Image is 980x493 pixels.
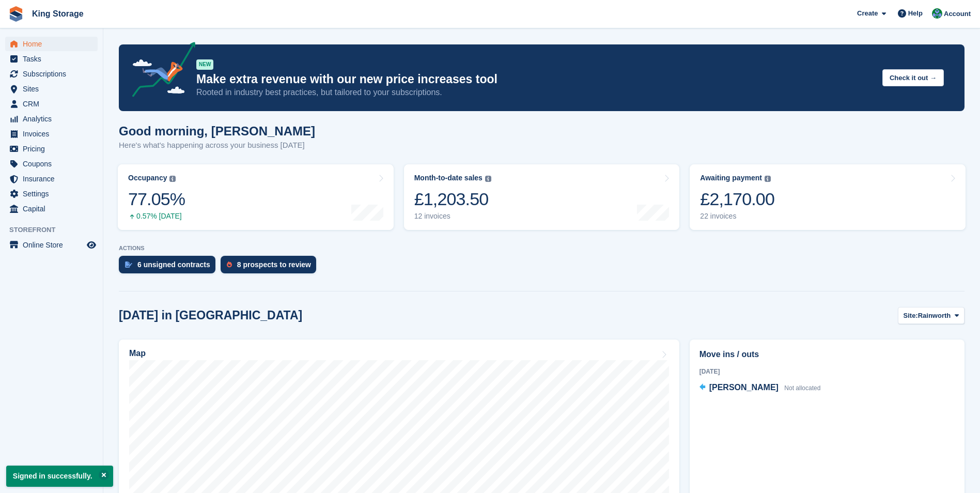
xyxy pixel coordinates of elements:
[898,307,965,324] button: Site: Rainworth
[5,127,98,141] a: menu
[85,239,98,251] a: Preview store
[169,176,176,182] img: icon-info-grey-7440780725fd019a000dd9b08b2336e03edf1995a4989e88bcd33f0948082b44.svg
[129,349,146,358] h2: Map
[123,42,196,101] img: price-adjustments-announcement-icon-8257ccfd72463d97f412b2fc003d46551f7dbcb40ab6d574587a9cd5c0d94...
[932,8,942,19] img: John King
[882,69,944,86] button: Check it out →
[23,142,85,156] span: Pricing
[8,6,24,22] img: stora-icon-8386f47178a22dfd0bd8f6a31ec36ba5ce8667c1dd55bd0f319d3a0aa187defe.svg
[119,245,965,252] p: ACTIONS
[5,82,98,96] a: menu
[137,260,210,269] div: 6 unsigned contracts
[227,261,232,268] img: prospect-51fa495bee0391a8d652442698ab0144808aea92771e9ea1ae160a38d050c398.svg
[5,238,98,252] a: menu
[5,157,98,171] a: menu
[118,164,394,230] a: Occupancy 77.05% 0.57% [DATE]
[23,172,85,186] span: Insurance
[23,187,85,201] span: Settings
[700,189,774,210] div: £2,170.00
[414,174,483,182] div: Month-to-date sales
[5,202,98,216] a: menu
[5,112,98,126] a: menu
[5,142,98,156] a: menu
[944,9,971,19] span: Account
[23,37,85,51] span: Home
[23,97,85,111] span: CRM
[23,127,85,141] span: Invoices
[414,189,491,210] div: £1,203.50
[119,309,302,322] h2: [DATE] in [GEOGRAPHIC_DATA]
[709,383,779,392] span: [PERSON_NAME]
[857,8,878,19] span: Create
[119,256,221,279] a: 6 unsigned contracts
[5,187,98,201] a: menu
[5,37,98,51] a: menu
[23,238,85,252] span: Online Store
[918,311,951,321] span: Rainworth
[904,311,918,321] span: Site:
[908,8,923,19] span: Help
[784,384,820,392] span: Not allocated
[404,164,680,230] a: Month-to-date sales £1,203.50 12 invoices
[485,176,491,182] img: icon-info-grey-7440780725fd019a000dd9b08b2336e03edf1995a4989e88bcd33f0948082b44.svg
[119,124,315,138] h1: Good morning, [PERSON_NAME]
[699,381,821,395] a: [PERSON_NAME] Not allocated
[5,52,98,66] a: menu
[23,157,85,171] span: Coupons
[765,176,771,182] img: icon-info-grey-7440780725fd019a000dd9b08b2336e03edf1995a4989e88bcd33f0948082b44.svg
[700,212,774,221] div: 22 invoices
[125,261,132,268] img: contract_signature_icon-13c848040528278c33f63329250d36e43548de30e8caae1d1a13099fd9432cc5.svg
[700,174,762,182] div: Awaiting payment
[23,52,85,66] span: Tasks
[6,466,113,487] p: Signed in successfully.
[196,72,874,87] p: Make extra revenue with our new price increases tool
[196,87,874,98] p: Rooted in industry best practices, but tailored to your subscriptions.
[28,5,88,22] a: King Storage
[23,112,85,126] span: Analytics
[5,97,98,111] a: menu
[699,367,955,376] div: [DATE]
[237,260,311,269] div: 8 prospects to review
[699,348,955,361] h2: Move ins / outs
[690,164,966,230] a: Awaiting payment £2,170.00 22 invoices
[128,212,185,221] div: 0.57% [DATE]
[5,172,98,186] a: menu
[23,82,85,96] span: Sites
[5,67,98,81] a: menu
[221,256,321,279] a: 8 prospects to review
[128,189,185,210] div: 77.05%
[128,174,167,182] div: Occupancy
[119,140,315,151] p: Here's what's happening across your business [DATE]
[9,225,103,235] span: Storefront
[196,59,213,70] div: NEW
[23,67,85,81] span: Subscriptions
[23,202,85,216] span: Capital
[414,212,491,221] div: 12 invoices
